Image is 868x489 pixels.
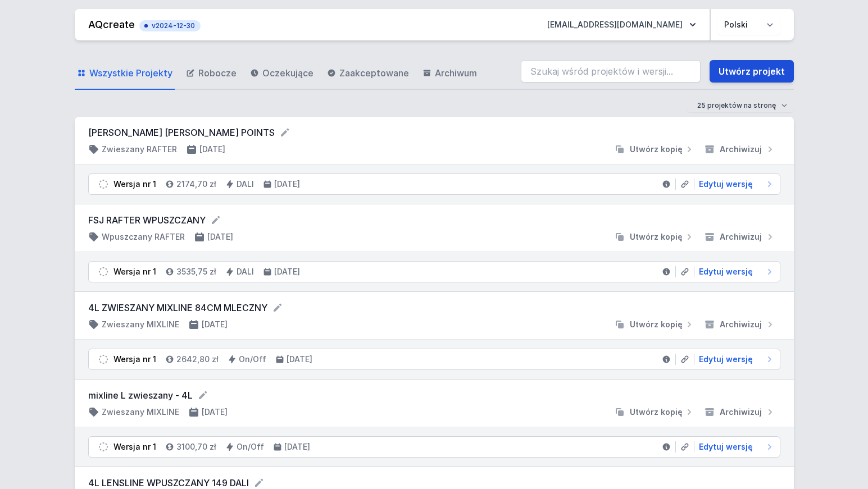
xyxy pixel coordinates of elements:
a: Wszystkie Projekty [75,57,175,90]
h4: [DATE] [207,231,233,243]
a: Utwórz projekt [710,60,794,83]
span: Edytuj wersję [699,179,753,190]
h4: [DATE] [202,319,228,330]
h4: Zwieszany MIXLINE [102,319,179,330]
form: [PERSON_NAME] [PERSON_NAME] POINTS [88,126,780,139]
span: Utwórz kopię [630,231,683,243]
form: 4L ZWIESZANY MIXLINE 84CM MLECZNY [88,301,780,314]
h4: Zwieszany RAFTER [102,144,177,155]
button: Archiwizuj [699,406,780,418]
h4: 3535,75 zł [176,266,216,277]
span: Edytuj wersję [699,266,753,277]
span: Wszystkie Projekty [89,66,172,80]
h4: [DATE] [287,354,312,365]
span: Archiwizuj [720,144,762,155]
h4: DALI [237,266,254,277]
form: FSJ RAFTER WPUSZCZANY [88,213,780,227]
span: Robocze [198,66,237,80]
h4: [DATE] [202,406,228,418]
h4: [DATE] [199,144,225,155]
img: draft.svg [98,266,109,277]
span: Utwórz kopię [630,319,683,330]
h4: DALI [237,179,254,190]
h4: [DATE] [274,266,300,277]
div: Wersja nr 1 [113,179,156,190]
span: Zaakceptowane [339,66,409,80]
a: Robocze [184,57,239,90]
a: Edytuj wersję [694,354,775,365]
button: Edytuj nazwę projektu [253,477,265,488]
button: Edytuj nazwę projektu [279,127,290,138]
button: Utwórz kopię [610,231,699,243]
button: Edytuj nazwę projektu [272,302,283,313]
img: draft.svg [98,441,109,453]
div: Wersja nr 1 [113,266,156,277]
a: Edytuj wersję [694,179,775,190]
span: Archiwizuj [720,319,762,330]
span: Archiwum [435,66,477,80]
a: Oczekujące [248,57,316,90]
span: Archiwizuj [720,231,762,243]
button: Archiwizuj [699,144,780,155]
img: draft.svg [98,354,109,365]
span: Edytuj wersję [699,441,753,453]
button: Archiwizuj [699,319,780,330]
h4: Zwieszany MIXLINE [102,406,179,418]
button: Utwórz kopię [610,144,699,155]
div: Wersja nr 1 [113,441,156,453]
h4: Wpuszczany RAFTER [102,231,185,243]
a: Edytuj wersję [694,441,775,453]
h4: 2642,80 zł [176,354,219,365]
h4: On/Off [239,354,266,365]
button: v2024-12-30 [139,18,201,31]
h4: [DATE] [284,441,310,453]
span: Oczekujące [262,66,313,80]
a: AQcreate [88,19,135,30]
a: Zaakceptowane [325,57,411,90]
h4: On/Off [237,441,264,453]
span: Archiwizuj [720,406,762,418]
a: Archiwum [420,57,479,90]
select: Wybierz język [717,15,780,35]
h4: 2174,70 zł [176,179,216,190]
a: Edytuj wersję [694,266,775,277]
h4: [DATE] [274,179,300,190]
button: Edytuj nazwę projektu [197,390,208,401]
input: Szukaj wśród projektów i wersji... [521,60,701,83]
form: mixline L zwieszany - 4L [88,389,780,402]
button: Archiwizuj [699,231,780,243]
button: Edytuj nazwę projektu [210,214,221,226]
img: draft.svg [98,179,109,190]
div: Wersja nr 1 [113,354,156,365]
button: [EMAIL_ADDRESS][DOMAIN_NAME] [538,15,705,35]
button: Utwórz kopię [610,406,699,418]
button: Utwórz kopię [610,319,699,330]
span: v2024-12-30 [145,21,195,30]
span: Utwórz kopię [630,406,683,418]
span: Edytuj wersję [699,354,753,365]
span: Utwórz kopię [630,144,683,155]
h4: 3100,70 zł [176,441,216,453]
